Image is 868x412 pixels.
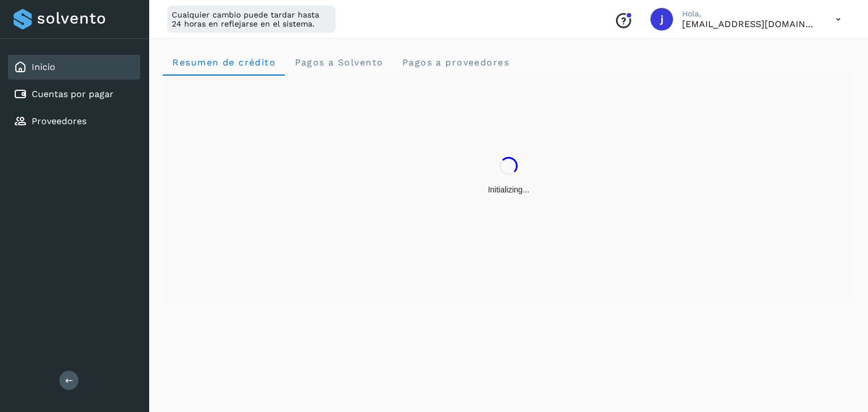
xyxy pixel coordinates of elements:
[8,82,140,107] div: Cuentas por pagar
[294,57,383,68] span: Pagos a Solvento
[32,62,55,72] a: Inicio
[32,89,114,99] a: Cuentas por pagar
[172,57,276,68] span: Resumen de crédito
[682,9,818,19] p: Hola,
[8,109,140,134] div: Proveedores
[401,57,509,68] span: Pagos a proveedores
[32,116,86,126] a: Proveedores
[682,19,818,29] p: jrodriguez@kalapata.co
[8,55,140,80] div: Inicio
[167,6,336,33] div: Cualquier cambio puede tardar hasta 24 horas en reflejarse en el sistema.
